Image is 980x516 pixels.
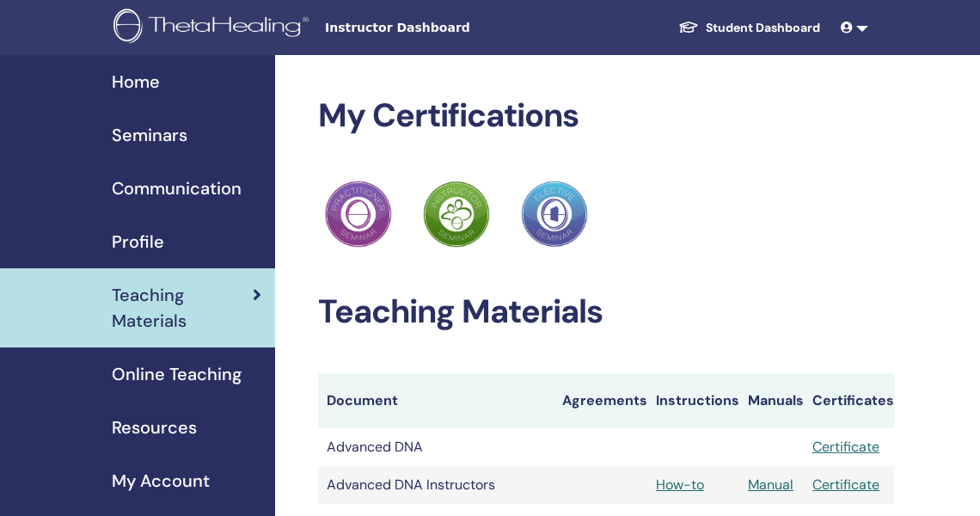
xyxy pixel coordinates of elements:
[325,19,583,37] span: Instructor Dashboard
[112,468,210,494] span: My Account
[112,361,242,387] span: Online Teaching
[318,428,554,466] td: Advanced DNA
[423,181,490,248] img: Practitioner
[112,122,187,148] span: Seminars
[318,96,894,136] h2: My Certifications
[112,415,197,440] span: Resources
[739,373,804,428] th: Manuals
[812,476,879,494] a: Certificate
[318,466,554,504] td: Advanced DNA Instructors
[554,373,647,428] th: Agreements
[804,373,894,428] th: Certificates
[318,373,554,428] th: Document
[112,69,160,95] span: Home
[113,9,315,47] img: logo.png
[318,292,894,332] h2: Teaching Materials
[665,12,834,44] a: Student Dashboard
[112,175,242,201] span: Communication
[748,476,793,494] a: Manual
[112,229,164,255] span: Profile
[656,476,704,494] a: How-to
[647,373,739,428] th: Instructions
[112,282,253,334] span: Teaching Materials
[678,20,699,34] img: graduation-cap-white.svg
[812,438,879,456] a: Certificate
[521,181,588,248] img: Practitioner
[325,181,392,248] img: Practitioner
